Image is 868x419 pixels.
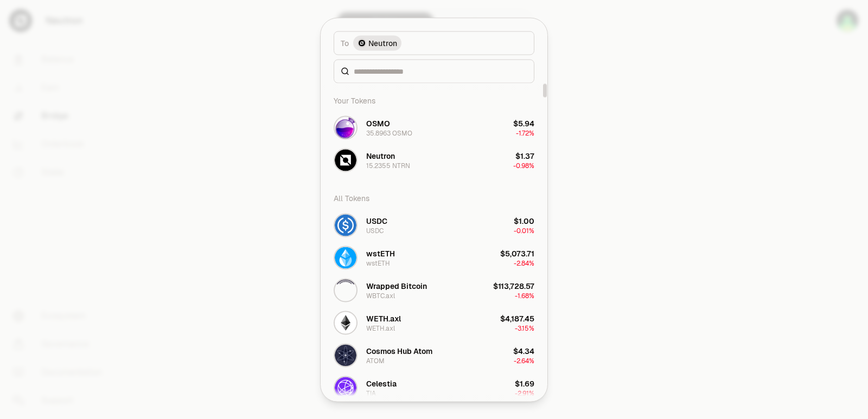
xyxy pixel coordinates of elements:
[366,161,410,170] div: 15.2355 NTRN
[327,144,541,176] button: NTRN LogoNeutron15.2355 NTRN$1.37-0.98%
[366,150,395,161] div: Neutron
[334,31,534,55] button: ToNeutron LogoNeutron
[516,128,534,137] span: -1.72%
[327,241,541,274] button: wstETH LogowstETHwstETH$5,073.71-2.84%
[366,378,397,389] div: Celestia
[493,280,534,291] div: $113,728.57
[366,259,390,267] div: wstETH
[335,117,356,138] img: OSMO Logo
[500,313,534,324] div: $4,187.45
[335,247,356,268] img: wstETH Logo
[366,215,387,226] div: USDC
[366,345,432,356] div: Cosmos Hub Atom
[335,279,356,301] img: WBTC.axl Logo
[366,313,401,324] div: WETH.axl
[515,150,534,161] div: $1.37
[366,128,412,137] div: 35.8963 OSMO
[514,215,534,226] div: $1.00
[341,37,349,48] span: To
[515,291,534,300] span: -1.68%
[335,149,356,171] img: NTRN Logo
[327,339,541,371] button: ATOM LogoCosmos Hub AtomATOM$4.34-2.64%
[515,378,534,389] div: $1.69
[515,324,534,332] span: -3.15%
[366,248,395,259] div: wstETH
[327,371,541,404] button: TIA LogoCelestiaTIA$1.69-2.91%
[368,37,397,48] span: Neutron
[327,306,541,339] button: WETH.axl LogoWETH.axlWETH.axl$4,187.45-3.15%
[335,214,356,236] img: USDC Logo
[500,248,534,259] div: $5,073.71
[358,38,366,47] img: Neutron Logo
[335,312,356,333] img: WETH.axl Logo
[366,291,395,300] div: WBTC.axl
[335,344,356,366] img: ATOM Logo
[366,226,384,235] div: USDC
[513,118,534,128] div: $5.94
[513,345,534,356] div: $4.34
[335,377,356,398] img: TIA Logo
[327,187,541,209] div: All Tokens
[514,356,534,365] span: -2.64%
[327,209,541,241] button: USDC LogoUSDCUSDC$1.00-0.01%
[327,111,541,144] button: OSMO LogoOSMO35.8963 OSMO$5.94-1.72%
[514,226,534,235] span: -0.01%
[366,118,390,128] div: OSMO
[366,280,427,291] div: Wrapped Bitcoin
[366,356,385,365] div: ATOM
[327,89,541,111] div: Your Tokens
[366,389,376,397] div: TIA
[515,389,534,397] span: -2.91%
[366,324,395,332] div: WETH.axl
[327,274,541,306] button: WBTC.axl LogoWrapped BitcoinWBTC.axl$113,728.57-1.68%
[514,259,534,267] span: -2.84%
[513,161,534,170] span: -0.98%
